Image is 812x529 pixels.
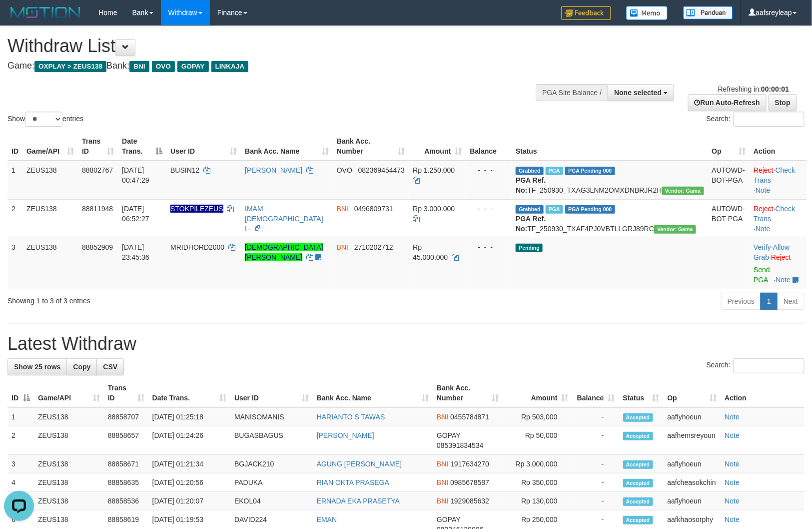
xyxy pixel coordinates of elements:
th: User ID: activate to sort column ascending [230,379,313,407]
td: ZEUS138 [22,161,78,200]
div: - - - [470,165,508,175]
img: Button%20Memo.svg [626,6,668,20]
a: 1 [761,293,778,310]
span: 88802767 [82,166,113,174]
th: Balance: activate to sort column ascending [573,379,619,407]
td: PADUKA [230,473,313,492]
a: Stop [769,94,797,111]
a: Next [777,293,805,310]
span: Grabbed [516,167,544,175]
td: Rp 130,000 [503,492,573,510]
td: TF_250930_TXAG3LNM2OMXDNBRJR2H [512,161,708,200]
a: Check Trans [754,166,795,184]
span: BUSIN12 [170,166,199,174]
td: BUGASBAGUS [230,426,313,455]
a: Check Trans [754,205,795,223]
td: BGJACK210 [230,455,313,473]
td: [DATE] 01:25:18 [148,407,230,426]
input: Search: [734,358,805,373]
td: 88858536 [104,492,148,510]
span: MRIDHORD2000 [170,243,224,251]
input: Search: [734,112,805,127]
th: Balance [466,132,512,161]
td: - [573,455,619,473]
h4: Game: Bank: [7,61,531,71]
a: Note [725,515,740,523]
button: None selected [608,84,674,101]
span: GOPAY [437,515,460,523]
th: Amount: activate to sort column ascending [409,132,466,161]
img: panduan.png [683,6,733,20]
span: Vendor URL: https://trx31.1velocity.biz [654,225,696,234]
span: Copy 1929085632 to clipboard [450,497,489,505]
span: Rp 45.000.000 [413,243,448,261]
span: OVO [337,166,352,174]
a: Note [725,431,740,439]
a: Note [756,186,771,194]
td: TF_250930_TXAF4PJ0VBTLLGRJ89RC [512,199,708,238]
div: - - - [470,204,508,214]
a: AGUNG [PERSON_NAME] [317,460,402,468]
td: Rp 350,000 [503,473,573,492]
td: - [573,492,619,510]
td: · · [750,199,807,238]
span: BNI [437,478,448,486]
th: Bank Acc. Name: activate to sort column ascending [241,132,333,161]
span: BNI [437,413,448,421]
td: aaflyhoeun [664,492,721,510]
a: Note [725,413,740,421]
label: Show entries [7,112,83,127]
span: BNI [437,460,448,468]
span: GOPAY [177,61,209,72]
th: Status: activate to sort column ascending [619,379,664,407]
td: Rp 3,000,000 [503,455,573,473]
th: Game/API: activate to sort column ascending [22,132,78,161]
a: EMAN [317,515,337,523]
div: PGA Site Balance / [536,84,608,101]
span: None selected [614,89,662,97]
span: PGA Pending [565,167,615,175]
td: Rp 503,000 [503,407,573,426]
label: Search: [707,112,805,127]
td: - [573,473,619,492]
a: [PERSON_NAME] [317,431,374,439]
a: Note [776,276,791,284]
a: ERNADA EKA PRASETYA [317,497,400,505]
span: Marked by aafsreyleap [546,167,563,175]
td: 88858635 [104,473,148,492]
td: aaflyhoeun [664,455,721,473]
td: 4 [7,473,34,492]
a: Show 25 rows [7,358,67,375]
td: [DATE] 01:20:07 [148,492,230,510]
th: Amount: activate to sort column ascending [503,379,573,407]
span: Accepted [623,460,653,469]
span: Copy 0985678587 to clipboard [450,478,489,486]
span: Pending [516,244,543,252]
a: Note [725,478,740,486]
a: Note [725,497,740,505]
span: Accepted [623,479,653,487]
a: HARIANTO S TAWAS [317,413,385,421]
span: Copy 0455784871 to clipboard [450,413,489,421]
select: Showentries [25,112,62,127]
span: Copy 2710202712 to clipboard [354,243,393,251]
a: CSV [96,358,124,375]
th: Action [750,132,807,161]
th: Op: activate to sort column ascending [708,132,750,161]
a: Previous [721,293,761,310]
th: Trans ID: activate to sort column ascending [104,379,148,407]
td: 2 [7,199,22,238]
span: Rp 3.000.000 [413,205,455,213]
a: Allow Grab [754,243,790,261]
span: Nama rekening ada tanda titik/strip, harap diedit [170,205,223,213]
span: Marked by aafsreyleap [546,205,563,214]
td: aafhemsreyoun [664,426,721,455]
a: Send PGA [754,266,770,284]
td: [DATE] 01:24:26 [148,426,230,455]
span: BNI [129,61,149,72]
span: Copy 1917634270 to clipboard [450,460,489,468]
button: Open LiveChat chat widget [4,4,34,34]
th: Game/API: activate to sort column ascending [34,379,104,407]
span: Accepted [623,432,653,440]
a: [DEMOGRAPHIC_DATA][PERSON_NAME] [245,243,323,261]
